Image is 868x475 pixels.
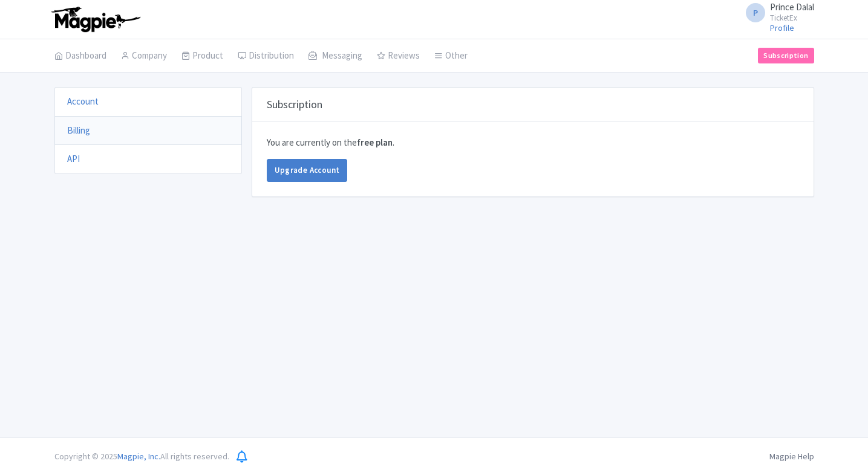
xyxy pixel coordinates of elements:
[121,39,167,73] a: Company
[54,39,106,73] a: Dashboard
[434,39,468,73] a: Other
[746,3,765,22] span: P
[117,451,160,462] span: Magpie, Inc.
[357,137,393,148] strong: free plan
[67,95,99,107] a: Account
[67,124,90,136] a: Billing
[267,136,799,150] p: You are currently on the .
[238,39,294,73] a: Distribution
[377,39,420,73] a: Reviews
[770,14,814,22] small: TicketEx
[758,48,814,63] a: Subscription
[769,451,814,462] a: Magpie Help
[267,159,348,182] a: Upgrade Account
[47,450,237,463] div: Copyright © 2025 All rights reserved.
[770,22,794,33] a: Profile
[770,1,814,13] span: Prince Dalal
[308,39,362,73] a: Messaging
[267,98,322,111] h3: Subscription
[48,6,142,33] img: logo-ab69f6fb50320c5b225c76a69d11143b.png
[739,2,814,22] a: P Prince Dalal TicketEx
[181,39,223,73] a: Product
[67,153,80,164] a: API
